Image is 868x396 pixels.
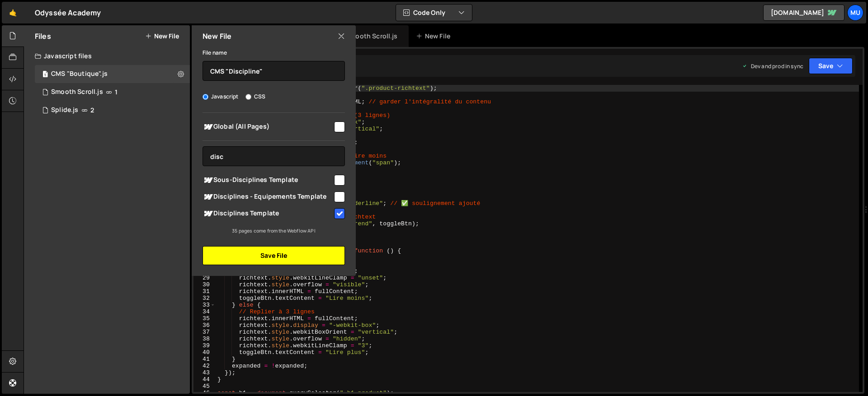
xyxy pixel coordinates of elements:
span: 1 [42,71,48,79]
label: File name [203,48,227,57]
div: 31 [193,288,216,295]
div: 38 [193,335,216,342]
button: Save [809,58,853,74]
div: 44 [193,376,216,383]
div: Splide.js [51,106,78,114]
button: Save File [203,246,345,265]
div: New File [416,32,454,41]
div: 30 [193,281,216,288]
div: 33 [193,302,216,308]
label: Javascript [203,92,239,101]
input: Search pages [203,146,345,166]
input: CSS [245,94,251,100]
div: 41 [193,356,216,363]
div: 39 [193,342,216,349]
div: 35 [193,315,216,322]
a: Mu [847,5,863,21]
div: Smooth Scroll.js [51,88,103,96]
small: 35 pages come from the Webflow API [232,228,315,234]
a: 🤙 [2,2,24,23]
div: 17053/46920.js [35,65,190,83]
div: 40 [193,349,216,356]
div: Dev and prod in sync [742,62,803,70]
div: Odyssée Academy [35,7,101,18]
div: 29 [193,275,216,281]
div: 17053/46911.js [35,83,190,101]
div: 17053/46912.js [35,101,190,119]
div: 37 [193,329,216,335]
input: Name [203,61,345,81]
span: 1 [115,89,118,96]
label: CSS [245,92,265,101]
button: Code Only [396,5,472,21]
div: 43 [193,369,216,376]
div: 36 [193,322,216,329]
a: [DOMAIN_NAME] [763,5,844,21]
div: 42 [193,363,216,369]
span: Disciplines Template [203,208,333,219]
div: 32 [193,295,216,302]
button: New File [145,33,179,40]
div: Smooth Scroll.js [346,32,398,41]
span: Global (All Pages) [203,121,333,132]
div: CMS "Boutique".js [51,70,108,78]
span: Sous-Disciplines Template [203,175,333,186]
input: Javascript [203,94,208,100]
div: Javascript files [24,47,190,65]
span: 2 [90,107,94,114]
span: Disciplines - Equipements Template [203,191,333,202]
div: 34 [193,308,216,315]
div: 45 [193,383,216,390]
h2: New File [203,31,231,41]
h2: Files [35,31,51,41]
